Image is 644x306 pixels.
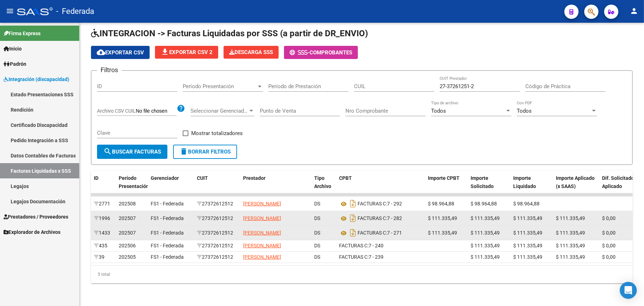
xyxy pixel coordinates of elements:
[224,46,279,59] button: Descarga SSS
[602,175,637,189] span: Dif. Solicitado - Aplicado
[197,253,237,261] div: 27372612512
[339,198,422,209] div: 7 - 292
[513,254,542,260] span: $ 111.335,49
[151,175,179,181] span: Gerenciador
[336,171,425,202] datatable-header-cell: CPBT
[119,201,136,206] span: 202508
[314,230,320,236] span: DS
[151,201,184,206] span: FS1 - Federada
[314,243,320,248] span: DS
[151,230,184,236] span: FS1 - Federada
[179,149,231,155] span: Borrar Filtros
[339,227,422,238] div: 7 - 271
[428,215,457,221] span: $ 111.335,49
[94,200,113,208] div: 2771
[4,29,41,37] span: Firma Express
[119,215,136,221] span: 202507
[310,49,352,56] span: Comprobantes
[6,7,14,15] mat-icon: menu
[94,214,113,222] div: 1996
[243,230,281,236] span: [PERSON_NAME]
[91,28,368,38] span: INTEGRACION -> Facturas Liquidadas por SSS (a partir de DR_ENVIO)
[339,175,352,181] span: CPBT
[468,171,510,202] datatable-header-cell: Importe Solicitado
[358,201,387,207] span: FACTURAS C:
[471,254,500,260] span: $ 111.335,49
[179,147,188,156] mat-icon: delete
[471,243,500,248] span: $ 111.335,49
[339,253,422,261] div: 7 - 239
[339,254,369,260] span: FACTURAS C:
[197,242,237,250] div: 27372612512
[191,129,243,138] span: Mostrar totalizadores
[348,213,358,224] i: Descargar documento
[425,171,468,202] datatable-header-cell: Importe CPBT
[602,230,616,236] span: $ 0,00
[151,254,184,260] span: FS1 - Federada
[229,49,273,55] span: Descarga SSS
[97,65,122,75] h3: Filtros
[91,46,150,59] button: Exportar CSV
[428,201,454,206] span: $ 98.964,88
[97,48,105,57] mat-icon: cloud_download
[358,216,387,221] span: FACTURAS C:
[136,108,177,114] input: Archivo CSV CUIL
[4,60,26,68] span: Padrón
[471,175,494,189] span: Importe Solicitado
[339,243,369,248] span: FACTURAS C:
[97,145,167,159] button: Buscar Facturas
[556,254,585,260] span: $ 111.335,49
[94,253,113,261] div: 39
[602,215,616,221] span: $ 0,00
[56,4,94,19] span: - Federada
[290,49,310,56] span: -
[155,46,218,59] button: Exportar CSV 2
[103,149,161,155] span: Buscar Facturas
[177,104,185,113] mat-icon: help
[556,215,585,221] span: $ 111.335,49
[339,213,422,224] div: 7 - 282
[173,145,237,159] button: Borrar Filtros
[510,171,553,202] datatable-header-cell: Importe Liquidado
[151,215,184,221] span: FS1 - Federada
[431,108,446,114] span: Todos
[119,230,136,236] span: 202507
[151,243,184,248] span: FS1 - Federada
[553,171,599,202] datatable-header-cell: Importe Aplicado (x SAAS)
[97,108,136,114] span: Archivo CSV CUIL
[119,175,149,189] span: Período Presentación
[513,201,540,206] span: $ 98.964,88
[197,200,237,208] div: 27372612512
[428,230,457,236] span: $ 111.335,49
[348,227,358,238] i: Descargar documento
[620,282,637,299] div: Open Intercom Messenger
[91,265,633,283] div: 5 total
[224,46,279,59] app-download-masive: Descarga masiva de comprobantes (adjuntos)
[358,230,387,236] span: FACTURAS C:
[119,243,136,248] span: 202506
[471,201,497,206] span: $ 98.964,88
[602,254,616,260] span: $ 0,00
[197,229,237,237] div: 27372612512
[116,171,148,202] datatable-header-cell: Período Presentación
[97,49,144,56] span: Exportar CSV
[148,171,194,202] datatable-header-cell: Gerenciador
[339,242,422,250] div: 7 - 240
[197,175,208,181] span: CUIT
[517,108,532,114] span: Todos
[243,215,281,221] span: [PERSON_NAME]
[243,254,281,260] span: [PERSON_NAME]
[556,230,585,236] span: $ 111.335,49
[161,48,169,56] mat-icon: file_download
[348,198,358,209] i: Descargar documento
[513,230,542,236] span: $ 111.335,49
[513,175,536,189] span: Importe Liquidado
[190,108,248,114] span: Seleccionar Gerenciador
[630,7,638,15] mat-icon: person
[314,254,320,260] span: DS
[94,229,113,237] div: 1433
[197,214,237,222] div: 27372612512
[284,46,358,59] button: -Comprobantes
[91,171,116,202] datatable-header-cell: ID
[4,228,60,236] span: Explorador de Archivos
